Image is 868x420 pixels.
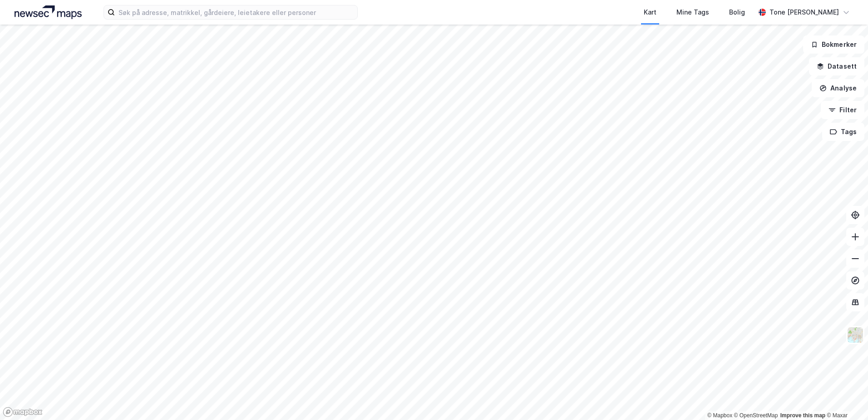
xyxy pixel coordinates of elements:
div: Mine Tags [676,7,709,18]
img: logo.a4113a55bc3d86da70a041830d287a7e.svg [15,5,82,19]
iframe: Chat Widget [823,376,868,420]
div: Kart [644,7,656,18]
input: Søk på adresse, matrikkel, gårdeiere, leietakere eller personer [115,5,357,19]
div: Tone [PERSON_NAME] [769,7,839,18]
div: Bolig [729,7,745,18]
